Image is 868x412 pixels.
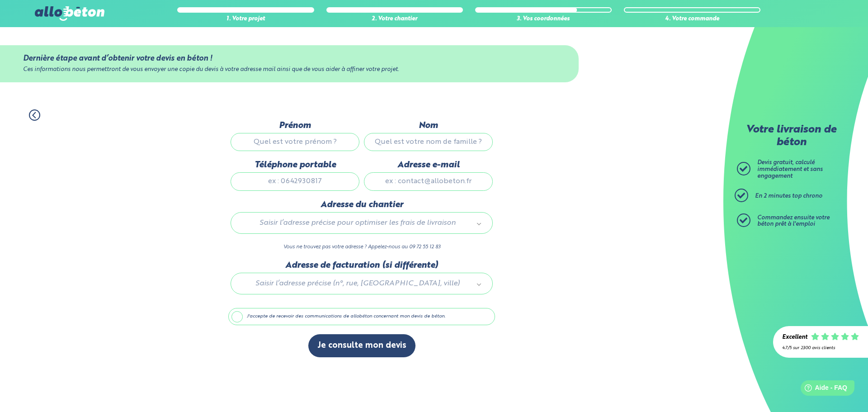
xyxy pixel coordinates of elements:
[308,334,415,357] button: Je consulte mon devis
[364,133,493,151] input: Quel est votre nom de famille ?
[35,6,104,21] img: allobéton
[23,66,556,73] div: Ces informations nous permettront de vous envoyer une copie du devis à votre adresse mail ainsi q...
[244,217,472,229] span: Saisir l’adresse précise pour optimiser les frais de livraison
[364,172,493,190] input: ex : contact@allobeton.fr
[326,16,463,23] div: 2. Votre chantier
[788,377,858,402] iframe: Help widget launcher
[231,121,359,131] label: Prénom
[228,308,495,325] label: J'accepte de recevoir des communications de allobéton concernant mon devis de béton.
[231,133,359,151] input: Quel est votre prénom ?
[475,16,612,23] div: 3. Vos coordonnées
[231,200,493,210] label: Adresse du chantier
[231,243,493,251] p: Vous ne trouvez pas votre adresse ? Appelez-nous au 09 72 55 12 83
[364,121,493,131] label: Nom
[231,172,359,190] input: ex : 0642930817
[231,160,359,170] label: Téléphone portable
[23,54,556,63] div: Dernière étape avant d’obtenir votre devis en béton !
[240,217,483,229] a: Saisir l’adresse précise pour optimiser les frais de livraison
[364,160,493,170] label: Adresse e-mail
[624,16,760,23] div: 4. Votre commande
[177,16,314,23] div: 1. Votre projet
